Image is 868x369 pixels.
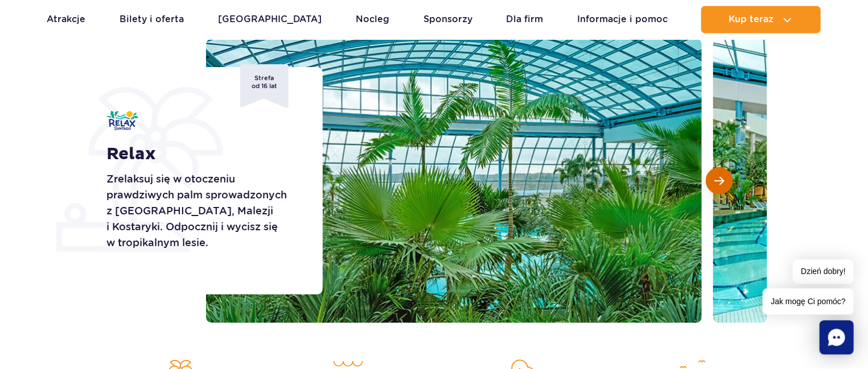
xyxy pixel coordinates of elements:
[106,171,297,251] p: Zrelaksuj się w otoczeniu prawdziwych palm sprowadzonych z [GEOGRAPHIC_DATA], Malezji i Kostaryki...
[218,6,322,34] a: [GEOGRAPHIC_DATA]
[793,260,854,284] span: Dzień dobry!
[577,6,668,34] a: Informacje i pomoc
[356,6,389,34] a: Nocleg
[240,64,289,108] span: Strefa od 16 lat
[763,289,854,315] span: Jak mogę Ci pomóc?
[701,6,821,34] button: Kup teraz
[729,15,774,25] span: Kup teraz
[820,321,854,355] div: Chat
[106,111,138,130] img: Relax
[120,6,184,34] a: Bilety i oferta
[706,167,733,194] button: Następny slajd
[506,6,543,34] a: Dla firm
[423,6,472,34] a: Sponsorzy
[47,6,86,34] a: Atrakcje
[106,144,297,164] h1: Relax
